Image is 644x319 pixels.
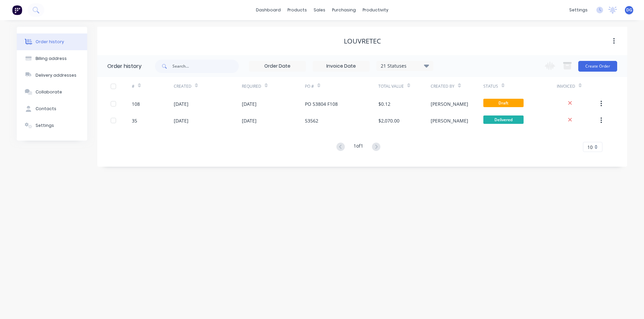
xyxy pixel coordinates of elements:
[17,50,87,67] button: Billing address
[12,5,22,15] img: Factory
[378,77,431,95] div: Total Value
[557,77,599,95] div: Invoiced
[483,77,557,95] div: Status
[378,117,399,124] div: $2,070.00
[359,5,392,15] div: productivity
[132,100,140,107] div: 108
[378,83,404,89] div: Total Value
[17,84,87,100] button: Collaborate
[172,60,239,73] input: Search...
[249,61,306,71] input: Order Date
[587,144,593,151] span: 10
[378,100,390,107] div: $0.12
[132,117,137,124] div: 35
[17,67,87,84] button: Delivery addresses
[313,61,369,71] input: Invoice Date
[242,77,305,95] div: Required
[36,72,76,78] div: Delivery addresses
[354,142,363,152] div: 1 of 1
[305,83,314,89] div: PO #
[242,83,261,89] div: Required
[284,5,310,15] div: products
[344,37,381,45] div: LouvreTec
[174,117,189,124] div: [DATE]
[36,123,54,129] div: Settings
[174,100,189,107] div: [DATE]
[107,62,142,70] div: Order history
[431,83,454,89] div: Created By
[253,5,284,15] a: dashboard
[377,62,433,70] div: 21 Statuses
[242,117,257,124] div: [DATE]
[329,5,359,15] div: purchasing
[305,100,338,107] div: PO 53804 F108
[36,56,67,62] div: Billing address
[431,77,483,95] div: Created By
[310,5,329,15] div: sales
[431,117,468,124] div: [PERSON_NAME]
[483,99,524,107] span: Draft
[578,61,617,72] button: Create Order
[305,117,318,124] div: 53562
[36,89,62,95] div: Collaborate
[17,33,87,50] button: Order history
[17,117,87,134] button: Settings
[36,39,64,45] div: Order history
[242,100,257,107] div: [DATE]
[431,100,468,107] div: [PERSON_NAME]
[174,83,192,89] div: Created
[17,100,87,117] button: Contacts
[132,83,135,89] div: #
[566,5,591,15] div: settings
[174,77,242,95] div: Created
[36,106,56,112] div: Contacts
[483,83,498,89] div: Status
[483,115,524,124] span: Delivered
[132,77,174,95] div: #
[557,83,575,89] div: Invoiced
[626,7,632,13] span: DG
[305,77,378,95] div: PO #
